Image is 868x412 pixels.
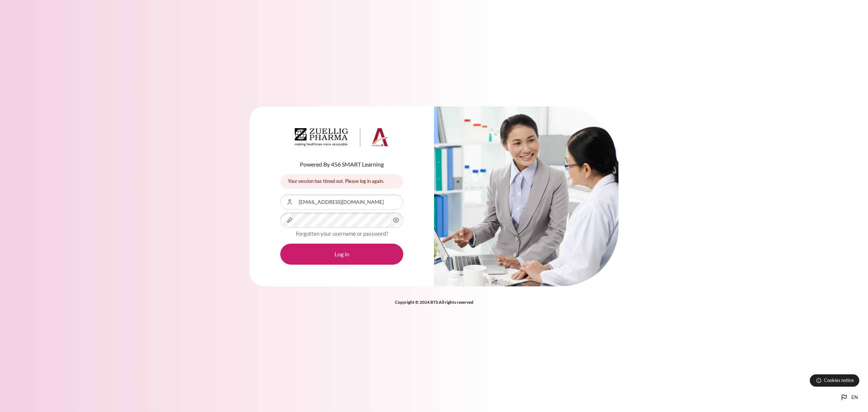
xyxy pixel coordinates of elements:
div: Your session has timed out. Please log in again. [280,175,403,189]
strong: Copyright © 2024 BTS All rights reserved [395,299,473,305]
span: Cookies notice [824,377,854,384]
a: Forgotten your username or password? [296,230,388,237]
p: Powered By 456 SMART Learning [280,160,403,169]
a: Architeck [295,128,389,149]
img: Architeck [295,128,389,146]
button: Log in [280,244,403,265]
input: Username or Email Address [280,194,403,210]
button: Languages [837,390,861,405]
span: en [851,394,858,401]
button: Cookies notice [810,374,859,387]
